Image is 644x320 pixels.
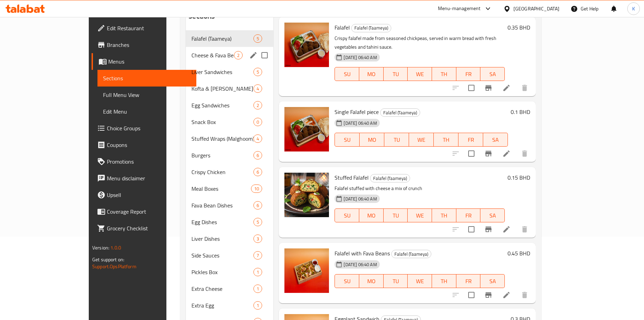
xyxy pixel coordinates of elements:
a: Coverage Report [92,203,196,220]
span: TH [435,211,454,221]
div: items [253,285,262,293]
span: Egg Sandwiches [191,101,253,109]
button: Branch-specific-item [480,80,497,96]
span: Menu disclaimer [107,174,191,182]
button: SA [480,208,505,222]
button: delete [516,145,533,162]
button: SA [480,274,505,288]
span: MO [362,211,381,221]
div: Liver Dishes3 [186,230,273,247]
button: SU [335,133,360,147]
div: Snack Box0 [186,114,273,130]
span: Falafel (Taameya) [370,174,410,182]
span: MO [362,69,381,79]
span: 3 [254,236,262,242]
span: Select to update [464,222,479,237]
button: TU [384,274,408,288]
div: Fava Bean Dishes6 [186,197,273,214]
a: Support.OpsPlatform [92,262,136,271]
span: Select to update [464,146,479,161]
div: items [253,218,262,226]
span: 4 [254,85,262,92]
div: Extra Egg1 [186,297,273,314]
span: TH [435,276,454,286]
span: Burgers [191,151,253,159]
div: [GEOGRAPHIC_DATA] [513,5,559,13]
span: Meal Boxes [191,184,251,193]
span: Menus [108,57,191,66]
button: WE [408,67,432,81]
h6: 0.45 BHD [508,248,530,258]
span: 5 [254,69,262,75]
a: Promotions [92,153,196,170]
div: Falafel (Taameya)5 [186,30,273,47]
span: 1 [254,302,262,309]
button: TH [432,274,456,288]
span: Falafel (Taameya) [352,24,391,32]
span: TU [386,276,405,286]
span: Falafel (Taameya) [191,34,253,43]
span: Get support on: [92,255,124,264]
a: Upsell [92,187,196,203]
button: TU [384,133,409,147]
span: [DATE] 06:40 AM [341,54,379,61]
span: Edit Menu [103,107,191,116]
span: Fava Bean Dishes [191,201,253,210]
span: WE [410,276,429,286]
span: MO [362,276,381,286]
span: Single Falafel piece [335,107,379,117]
span: 2 [234,52,242,59]
button: WE [408,208,432,222]
span: 1.0.0 [110,243,121,252]
span: TH [435,69,454,79]
div: items [234,51,243,59]
span: [DATE] 06:40 AM [341,196,379,202]
div: Meal Boxes10 [186,180,273,197]
span: Falafel with Fava Beans [335,248,390,259]
span: Stuffed Wraps (Malghoom) [191,134,253,143]
span: SA [486,135,505,145]
span: 5 [254,35,262,42]
div: Liver Sandwiches5 [186,64,273,80]
a: Coupons [92,137,196,153]
span: Coupons [107,141,191,149]
img: Falafel with Fava Beans [284,248,329,293]
div: items [253,151,262,159]
button: FR [456,67,481,81]
p: Crispy falafel made from seasoned chickpeas, served in warm bread with fresh vegetables and tahin... [335,34,505,51]
span: [DATE] 06:40 AM [341,120,379,126]
span: Coverage Report [107,207,191,216]
span: MO [362,135,382,145]
span: FR [459,276,478,286]
span: Edit Restaurant [107,24,191,32]
div: Egg Dishes [191,218,253,226]
span: SU [338,211,356,221]
div: items [253,101,262,109]
span: WE [410,69,429,79]
span: SA [483,211,502,221]
button: MO [359,67,384,81]
span: FR [459,69,478,79]
button: edit [248,50,259,60]
span: WE [410,211,429,221]
span: SA [483,69,502,79]
span: TH [437,135,456,145]
span: TU [386,69,405,79]
a: Edit menu item [502,149,511,158]
span: [DATE] 06:40 AM [341,261,379,268]
span: Falafel (Taameya) [380,109,420,117]
span: Extra Egg [191,301,253,310]
button: delete [516,287,533,303]
span: Snack Box [191,118,253,126]
span: Branches [107,41,191,49]
button: MO [359,208,384,222]
span: TU [387,135,406,145]
span: Upsell [107,191,191,199]
img: Falafel [284,23,329,67]
span: Full Menu View [103,91,191,99]
a: Full Menu View [97,87,196,103]
span: 0 [254,119,262,125]
span: Extra Cheese [191,285,253,293]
